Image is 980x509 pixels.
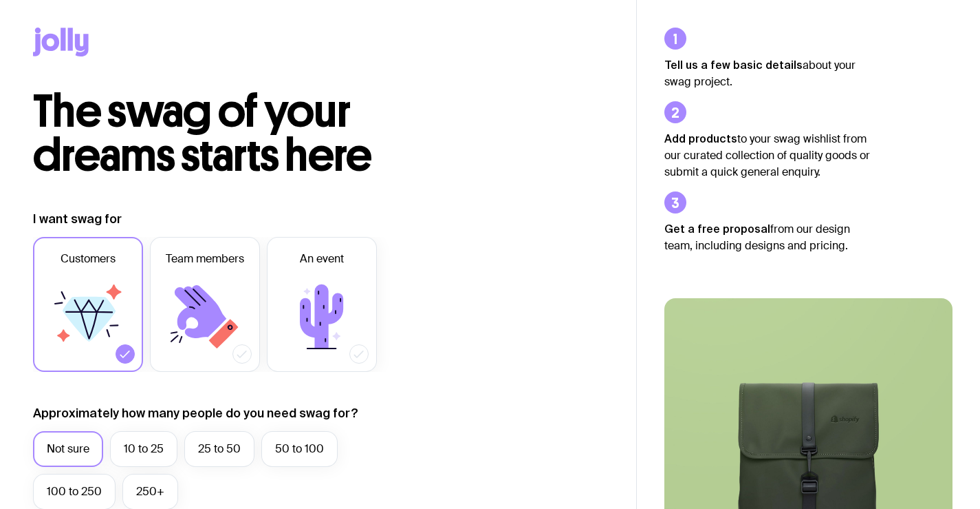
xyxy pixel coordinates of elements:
label: I want swag for [33,211,122,227]
span: Team members [166,251,244,267]
strong: Tell us a few basic details [664,59,803,71]
span: An event [300,251,344,267]
label: 25 to 50 [184,431,254,467]
label: 50 to 100 [261,431,338,467]
p: from our design team, including designs and pricing. [664,220,871,254]
strong: Get a free proposal [664,222,770,235]
p: to your swag wishlist from our curated collection of quality goods or submit a quick general enqu... [664,130,871,180]
p: about your swag project. [664,56,871,90]
span: The swag of your dreams starts here [33,84,372,183]
strong: Add products [664,132,737,145]
label: Not sure [33,431,103,467]
label: Approximately how many people do you need swag for? [33,405,358,422]
span: Customers [61,251,116,267]
label: 10 to 25 [110,431,177,467]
